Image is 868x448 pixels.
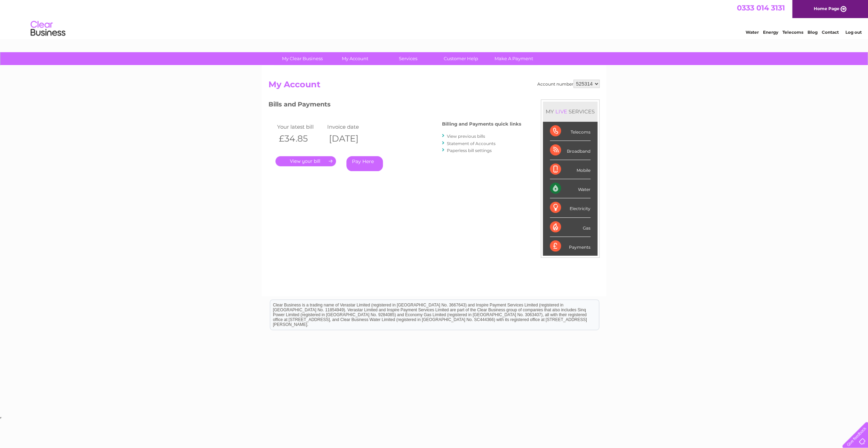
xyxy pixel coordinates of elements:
[447,148,492,153] a: Paperless bill settings
[327,52,384,65] a: My Account
[274,52,331,65] a: My Clear Business
[550,198,590,217] div: Electricity
[447,141,496,146] a: Statement of Accounts
[485,52,542,65] a: Make A Payment
[30,18,66,39] img: logo.png
[737,3,785,12] a: 0333 014 3131
[550,160,590,179] div: Mobile
[270,4,599,34] div: Clear Business is a trading name of Verastar Limited (registered in [GEOGRAPHIC_DATA] No. 3667643...
[379,52,437,65] a: Services
[845,30,861,35] a: Log out
[550,141,590,160] div: Broadband
[447,134,485,139] a: View previous bills
[275,131,325,146] th: £34.85
[543,102,597,121] div: MY SERVICES
[268,99,521,112] h3: Bills and Payments
[432,52,490,65] a: Customer Help
[550,179,590,198] div: Water
[550,218,590,237] div: Gas
[554,108,569,115] div: LIVE
[442,121,521,127] h4: Billing and Payments quick links
[782,30,803,35] a: Telecoms
[268,80,600,93] h2: My Account
[346,156,383,171] a: Pay Here
[746,30,759,35] a: Water
[763,30,778,35] a: Energy
[550,237,590,256] div: Payments
[275,156,336,166] a: .
[807,30,818,35] a: Blog
[822,30,839,35] a: Contact
[325,122,376,131] td: Invoice date
[325,131,376,146] th: [DATE]
[275,122,325,131] td: Your latest bill
[550,122,590,141] div: Telecoms
[537,80,600,88] div: Account number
